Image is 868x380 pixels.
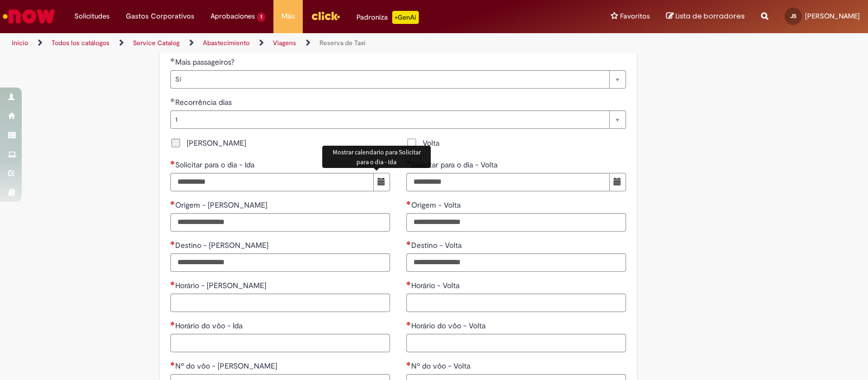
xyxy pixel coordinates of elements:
[52,39,110,47] a: Todos los catálogos
[8,33,571,53] ul: Rutas de acceso a la página
[406,173,610,191] input: Solicitar para o dia - Volta
[170,321,175,326] span: Obligatorios
[175,361,279,371] span: Nº do vôo - [PERSON_NAME]
[170,58,175,62] span: Cumplimentación obligatoria
[170,160,175,165] span: Obligatorios
[170,294,390,312] input: Horário - Ida
[170,173,374,191] input: Solicitar para o dia - Ida
[666,11,745,22] a: Lista de borradores
[620,11,650,22] span: Favoritos
[170,334,390,352] input: Horário do vôo - Ida
[406,362,411,366] span: Obligatorios
[373,173,390,191] button: Mostrar calendario para Solicitar para o dia - Ida
[210,11,255,22] span: Aprobaciones
[406,321,411,326] span: Obligatorios
[175,57,237,67] span: Mais passageiros?
[411,240,464,250] span: Destino - Volta
[175,71,604,88] span: Sí
[411,321,488,331] span: Horário do vôo - Volta
[187,138,246,148] span: [PERSON_NAME]
[311,8,340,24] img: click_logo_yellow_360x200.png
[170,253,390,272] input: Destino - Ida
[175,111,604,128] span: 1
[1,5,57,27] img: ServiceNow
[126,11,194,22] span: Gastos Corporativos
[406,213,626,232] input: Origem - Volta
[320,39,366,47] a: Reserva de Taxi
[133,39,180,47] a: Service Catalog
[423,138,439,148] span: Volta
[392,11,419,24] p: +GenAi
[609,173,626,191] button: Mostrar calendario para Solicitar para o dia - Volta
[273,39,296,47] a: Viagens
[406,253,626,272] input: Destino - Volta
[170,201,175,205] span: Obligatorios
[411,200,463,210] span: Origem - Volta
[406,334,626,352] input: Horário do vôo - Volta
[203,39,250,47] a: Abastecimiento
[406,281,411,285] span: Obligatorios
[411,281,462,290] span: Horário - Volta
[406,241,411,245] span: Obligatorios
[175,240,271,250] span: Destino - [PERSON_NAME]
[170,213,390,232] input: Origem - Ida
[790,13,796,20] span: JS
[356,11,419,24] div: Padroniza
[411,361,473,371] span: Nº do vôo - Volta
[12,39,28,47] a: Inicio
[282,11,295,22] span: Más
[257,13,265,22] span: 1
[170,281,175,285] span: Obligatorios
[805,11,860,21] span: [PERSON_NAME]
[170,241,175,245] span: Obligatorios
[175,160,257,170] span: Solicitar para o dia - Ida
[170,98,175,102] span: Cumplimentación obligatoria
[170,362,175,366] span: Obligatorios
[175,200,270,210] span: Origem - [PERSON_NAME]
[175,281,269,290] span: Horário - [PERSON_NAME]
[175,97,234,107] span: Recorrência dias
[675,11,745,21] span: Lista de borradores
[406,294,626,312] input: Horário - Volta
[406,201,411,205] span: Obligatorios
[175,321,245,331] span: Horário do vôo - Ida
[322,146,431,167] div: Mostrar calendario para Solicitar para o dia - Ida
[74,11,110,22] span: Solicitudes
[411,160,500,170] span: Solicitar para o dia - Volta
